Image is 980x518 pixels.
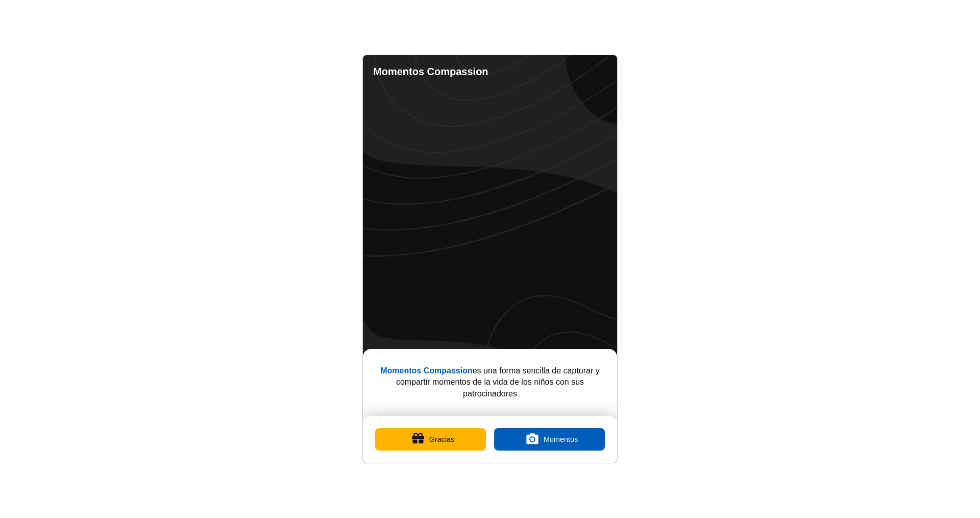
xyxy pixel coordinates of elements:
[375,428,486,451] button: Gracias
[546,61,566,82] a: Completed Moments
[586,61,607,82] a: Ajustes
[494,428,605,451] label: Momentos
[379,365,601,399] p: es una forma sencilla de capturar y compartir momentos de la vida de los niños con sus patrocinad...
[373,66,488,77] b: Momentos Compassion
[380,366,472,375] b: Momentos Compassion
[566,61,586,82] a: Contacto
